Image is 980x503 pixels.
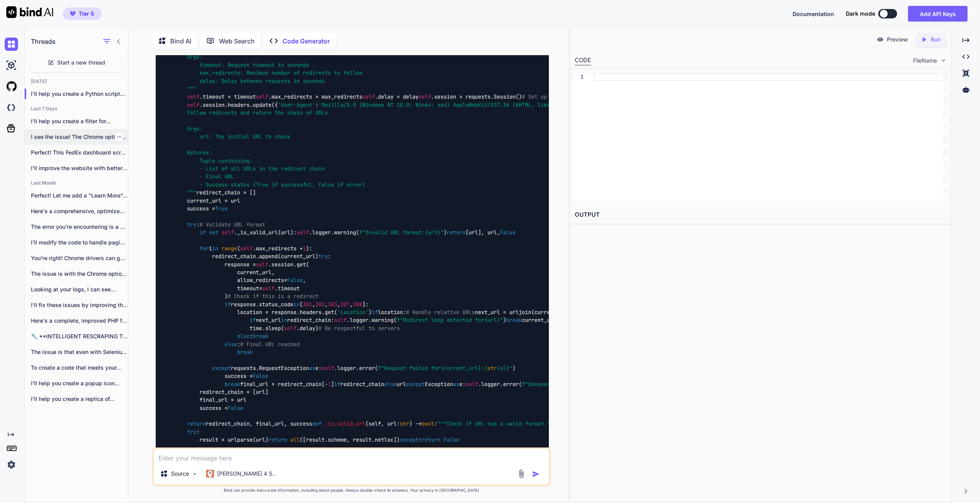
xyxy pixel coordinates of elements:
[187,221,196,228] span: try
[908,6,967,22] button: Add API Keys
[209,229,218,236] span: not
[212,365,231,372] span: except
[221,229,234,236] span: self
[31,223,128,231] p: The error you're encountering is a PHP...
[6,6,53,18] img: Bind AI
[312,420,322,428] span: def
[532,470,540,478] img: icon
[397,317,503,324] span: f"Redirect loop detected for "
[517,469,526,478] img: attachment
[318,253,328,260] span: try
[25,106,128,112] h2: Last 7 Days
[31,348,128,356] p: The issue is that even with Selenium,...
[228,293,318,300] span: # Check if this is a redirect
[225,381,240,388] span: break
[340,301,350,308] span: 307
[384,381,397,388] span: else
[187,420,206,428] span: return
[31,301,128,309] p: I'll fix these issues by improving the...
[31,395,128,403] p: I'll help you create a replica of...
[5,38,18,51] img: chat
[170,36,191,46] p: Bind AI
[362,93,375,101] span: self
[877,36,884,43] img: preview
[422,437,441,444] span: return
[369,420,409,428] span: self, url:
[200,229,206,236] span: if
[570,206,951,224] h2: OUTPUT
[31,317,128,325] p: Here's a complete, improved PHP file for...
[406,381,425,388] span: except
[225,301,231,308] span: if
[337,309,369,316] span: 'Location'
[63,7,102,20] button: premiumTier 5
[5,59,18,72] img: ai-studio
[793,11,834,17] span: Documentation
[447,229,466,236] span: return
[212,245,218,252] span: in
[250,317,256,324] span: if
[187,101,200,108] span: self
[318,325,400,332] span: # Be respectful to servers
[70,11,76,16] img: premium
[31,37,56,46] h1: Threads
[240,341,300,348] span: # Final URL reached
[31,90,128,98] p: I'll help you create a Python script...
[334,381,340,388] span: if
[887,36,908,43] p: Preview
[57,59,105,66] span: Start a new thread
[940,57,947,64] img: chevron down
[31,364,128,372] p: To create a code that meets your...
[262,285,275,292] span: self
[575,56,591,65] div: CODE
[240,245,253,252] span: self
[31,164,128,172] p: I'll improve the website with better design,...
[228,404,243,411] span: False
[191,471,198,477] img: Pick Models
[268,437,287,444] span: return
[253,372,268,379] span: False
[487,365,497,372] span: str
[31,270,128,278] p: The issue is with the Chrome options....
[793,10,834,18] button: Documentation
[5,80,18,93] img: githubLight
[31,192,128,199] p: Perfect! Let me add a "Learn More"...
[31,133,128,141] p: I see the issue! The Chrome options...
[278,101,315,108] span: 'User-Agent'
[256,93,268,101] span: self
[315,301,325,308] span: 302
[237,333,250,340] span: else
[31,117,128,125] p: I'll help you create a filter for...
[297,229,309,236] span: self
[372,309,378,316] span: if
[484,365,509,372] span: { (e)}
[322,365,334,372] span: self
[287,277,303,284] span: False
[353,301,362,308] span: 308
[187,428,196,435] span: try
[187,93,200,101] span: self
[575,74,584,81] div: 1
[282,36,330,46] p: Code Generator
[215,205,228,212] span: True
[281,317,287,324] span: in
[484,317,500,324] span: {url}
[31,332,128,340] p: 🔧 **INTELLIGENT RESCRAPING TOOL - VERIFY &...
[522,93,572,101] span: # Set up logging
[522,381,660,388] span: f"Unexpected error processing : "
[441,365,481,372] span: {current_url}
[400,420,409,428] span: str
[5,458,18,471] img: settings
[400,437,419,444] span: except
[425,229,441,236] span: {url}
[253,333,268,340] span: break
[256,261,268,268] span: self
[31,239,128,246] p: I'll modify the code to handle pagination...
[378,365,512,372] span: f"Request failed for : "
[466,381,478,388] span: self
[153,487,550,493] p: Bind can provide inaccurate information, including about people. Always double-check its answers....
[31,207,128,215] p: Here's a comprehensive, optimized version of your...
[500,229,516,236] span: False
[206,470,214,478] img: Claude 4 Sonnet
[406,309,475,316] span: # Handle relative URLs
